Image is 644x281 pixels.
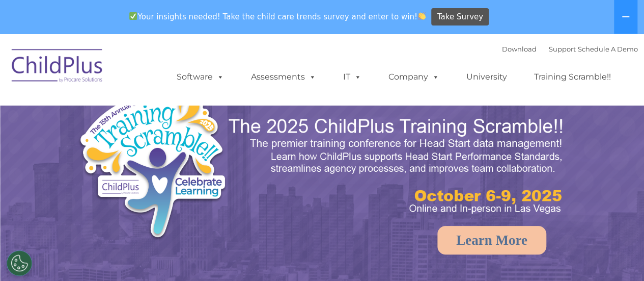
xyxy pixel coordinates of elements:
span: Your insights needed! Take the child care trends survey and enter to win! [125,7,430,27]
a: IT [333,67,372,87]
a: Company [378,67,450,87]
a: Schedule A Demo [578,45,638,53]
img: ✅ [129,12,137,20]
font: | [502,45,638,53]
a: Software [166,67,234,87]
button: Cookies Settings [7,250,32,276]
a: Training Scramble!! [524,67,621,87]
span: Take Survey [437,8,483,26]
a: Support [549,45,576,53]
img: ChildPlus by Procare Solutions [7,42,108,93]
a: Take Survey [431,8,489,26]
img: 👏 [418,12,426,20]
a: Assessments [241,67,326,87]
a: University [456,67,517,87]
a: Learn More [437,226,546,254]
a: Download [502,45,537,53]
